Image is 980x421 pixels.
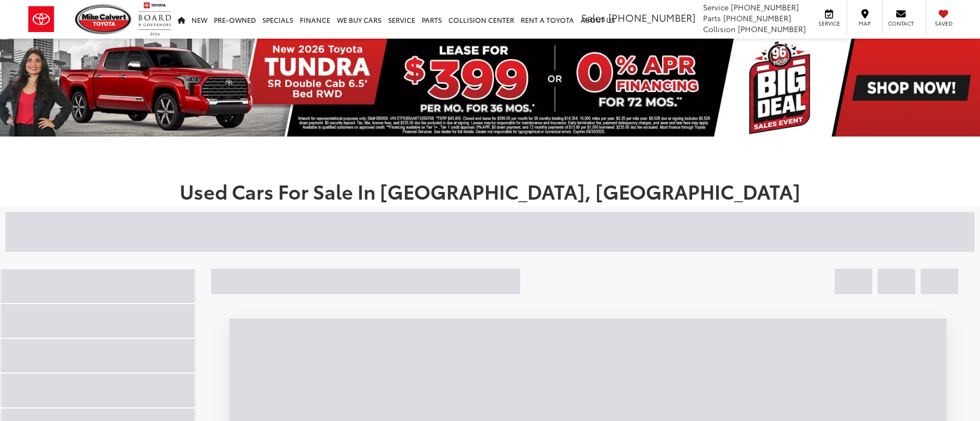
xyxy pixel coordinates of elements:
[703,13,721,23] span: Parts
[853,20,877,27] span: Map
[888,20,914,27] span: Contact
[817,20,841,27] span: Service
[608,10,695,24] span: [PHONE_NUMBER]
[75,4,133,34] img: Mike Calvert Toyota
[738,23,806,34] span: [PHONE_NUMBER]
[703,2,729,13] span: Service
[731,2,799,13] span: [PHONE_NUMBER]
[703,23,736,34] span: Collision
[932,20,956,27] span: Saved
[723,13,791,23] span: [PHONE_NUMBER]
